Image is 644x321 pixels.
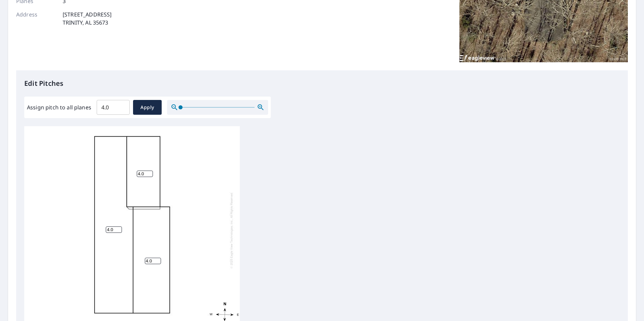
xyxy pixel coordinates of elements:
[63,10,111,27] p: [STREET_ADDRESS] TRINITY, AL 35673
[97,98,130,117] input: 00.0
[138,103,156,112] span: Apply
[133,100,162,115] button: Apply
[24,78,620,88] p: Edit Pitches
[27,103,91,111] label: Assign pitch to all planes
[16,10,57,27] p: Address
